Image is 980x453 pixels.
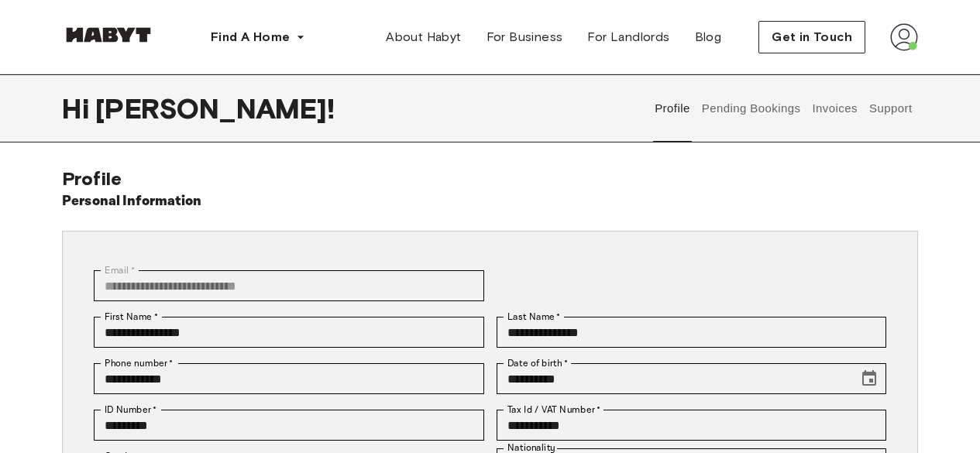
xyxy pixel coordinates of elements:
[772,28,852,46] span: Get in Touch
[105,263,135,277] label: Email
[94,270,484,301] div: You can't change your email address at the moment. Please reach out to customer support in case y...
[62,167,122,190] span: Profile
[575,22,682,53] a: For Landlords
[810,74,859,142] button: Invoices
[105,403,156,417] label: ID Number
[373,22,473,53] a: About Habyt
[507,403,600,417] label: Tax Id / VAT Number
[62,190,202,212] h6: Personal Information
[649,74,918,142] div: user profile tabs
[587,28,669,46] span: For Landlords
[890,23,918,51] img: avatar
[854,363,885,394] button: Choose date, selected date is Mar 1, 2004
[867,74,914,142] button: Support
[95,92,335,125] span: [PERSON_NAME] !
[211,28,290,46] span: Find A Home
[507,356,568,370] label: Date of birth
[695,28,722,46] span: Blog
[62,27,155,43] img: Habyt
[474,22,576,53] a: For Business
[105,356,174,370] label: Phone number
[62,92,95,125] span: Hi
[758,21,865,53] button: Get in Touch
[487,28,563,46] span: For Business
[386,28,461,46] span: About Habyt
[683,22,734,53] a: Blog
[198,22,318,53] button: Find A Home
[653,74,693,142] button: Profile
[105,310,158,324] label: First Name
[507,310,561,324] label: Last Name
[700,74,803,142] button: Pending Bookings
